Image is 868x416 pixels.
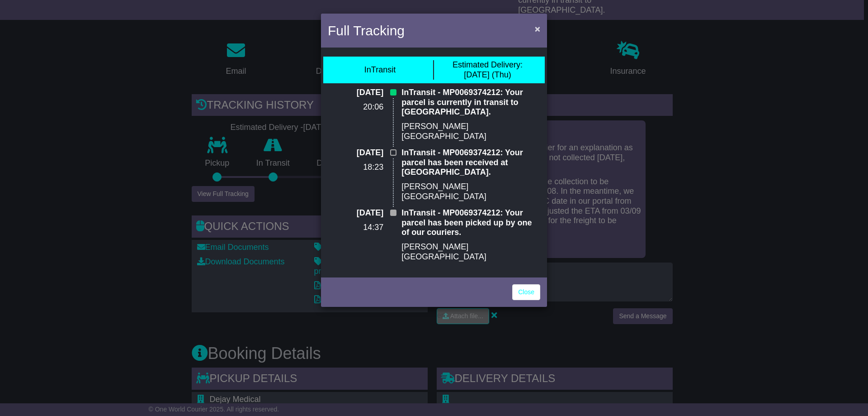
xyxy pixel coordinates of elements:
[535,24,540,34] span: ×
[401,122,540,141] p: [PERSON_NAME][GEOGRAPHIC_DATA]
[328,148,383,158] p: [DATE]
[401,208,540,238] p: InTransit - MP0069374212: Your parcel has been picked up by one of our couriers.
[453,60,523,69] span: Estimated Delivery:
[328,208,383,218] p: [DATE]
[401,242,540,262] p: [PERSON_NAME][GEOGRAPHIC_DATA]
[401,148,540,177] p: InTransit - MP0069374212: Your parcel has been received at [GEOGRAPHIC_DATA].
[453,60,523,80] div: [DATE] (Thu)
[328,20,405,41] h4: Full Tracking
[530,19,545,38] button: Close
[401,182,540,201] p: [PERSON_NAME][GEOGRAPHIC_DATA]
[328,163,383,172] p: 18:23
[328,88,383,98] p: [DATE]
[512,284,540,300] a: Close
[401,88,540,117] p: InTransit - MP0069374212: Your parcel is currently in transit to [GEOGRAPHIC_DATA].
[328,102,383,112] p: 20:06
[328,223,383,233] p: 14:37
[364,65,396,75] div: InTransit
